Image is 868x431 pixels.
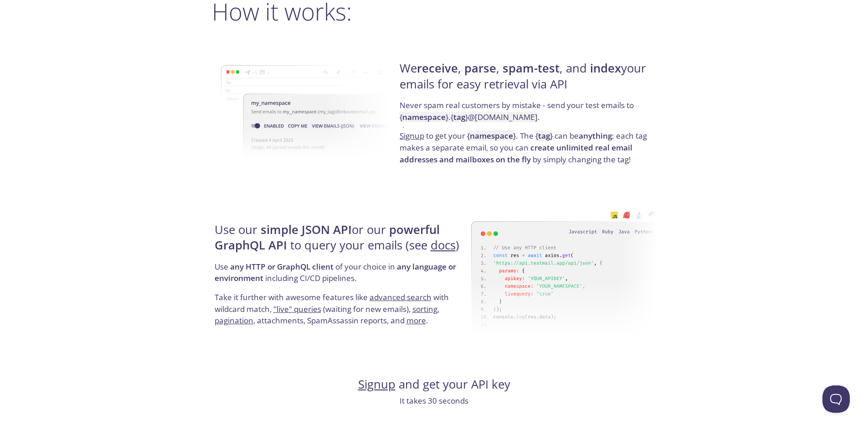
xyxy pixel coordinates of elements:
strong: powerful GraphQL API [215,222,440,253]
code: { } [535,130,553,141]
h4: We , , , and your emails for easy retrieval via API [400,61,653,99]
a: pagination [215,315,253,326]
p: Use of your choice in including CI/CD pipelines. [215,261,468,291]
code: { } [467,130,516,141]
strong: anything [579,130,612,141]
strong: simple JSON API [261,222,352,238]
p: Take it further with awesome features like with wildcard match, (waiting for new emails), , , att... [215,291,468,327]
img: namespace-image [221,40,406,184]
a: Signup [358,376,395,392]
strong: parse [464,60,496,76]
h4: Use our or our to query your emails (see ) [215,222,468,261]
img: api [471,201,657,345]
p: to get your . The can be : each tag makes a separate email, so you can by simply changing the tag! [400,130,653,165]
p: It takes 30 seconds [212,395,657,407]
a: "live" queries [273,304,321,314]
strong: spam-test [503,60,560,76]
strong: tag [538,130,550,141]
a: Signup [400,130,424,141]
a: sorting [412,304,437,314]
code: { } . { } @[DOMAIN_NAME] [400,112,538,122]
p: Never spam real customers by mistake - send your test emails to . [400,99,653,130]
a: advanced search [370,292,431,302]
strong: tag [453,112,465,122]
iframe: Help Scout Beacon - Open [822,385,850,413]
a: docs [431,237,456,253]
strong: namespace [470,130,513,141]
strong: any language or environment [215,261,456,284]
strong: create unlimited real email addresses and mailboxes on the fly [400,142,632,165]
strong: any HTTP or GraphQL client [230,261,334,272]
strong: namespace [402,112,446,122]
strong: receive [417,60,458,76]
a: more [406,315,426,326]
strong: index [590,60,621,76]
h4: and get your API key [212,377,657,392]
